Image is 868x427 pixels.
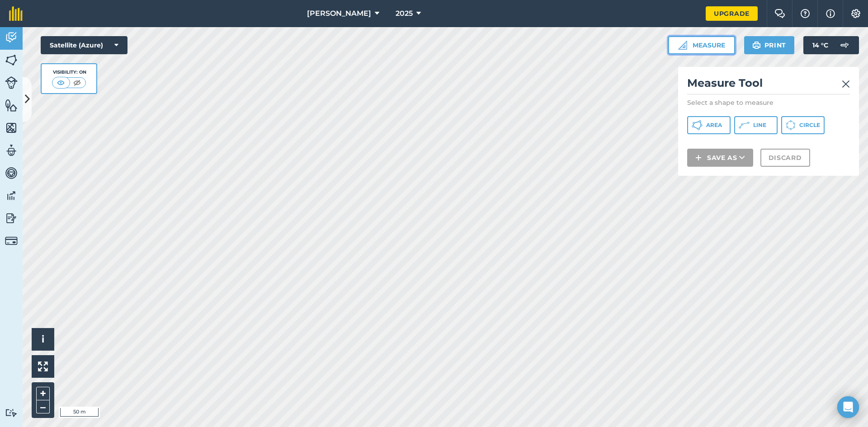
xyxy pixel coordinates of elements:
[5,121,18,135] img: svg+xml;base64,PHN2ZyB4bWxucz0iaHR0cDovL3d3dy53My5vcmcvMjAwMC9zdmciIHdpZHRoPSI1NiIgaGVpZ2h0PSI2MC...
[307,8,371,19] span: [PERSON_NAME]
[32,328,54,351] button: i
[5,99,18,112] img: svg+xml;base64,PHN2ZyB4bWxucz0iaHR0cDovL3d3dy53My5vcmcvMjAwMC9zdmciIHdpZHRoPSI1NiIgaGVpZ2h0PSI2MC...
[781,116,825,134] button: Circle
[9,6,23,21] img: fieldmargin Logo
[734,116,778,134] button: Line
[5,144,18,157] img: svg+xml;base64,PD94bWwgdmVyc2lvbj0iMS4wIiBlbmNvZGluZz0idXRmLTgiPz4KPCEtLSBHZW5lcmF0b3I6IEFkb2JlIE...
[41,36,127,54] button: Satellite (Azure)
[695,152,702,163] img: svg+xml;base64,PHN2ZyB4bWxucz0iaHR0cDovL3d3dy53My5vcmcvMjAwMC9zdmciIHdpZHRoPSIxNCIgaGVpZ2h0PSIyNC...
[5,166,18,180] img: svg+xml;base64,PD94bWwgdmVyc2lvbj0iMS4wIiBlbmNvZGluZz0idXRmLTgiPz4KPCEtLSBHZW5lcmF0b3I6IEFkb2JlIE...
[850,9,861,18] img: A cog icon
[5,211,18,225] img: svg+xml;base64,PD94bWwgdmVyc2lvbj0iMS4wIiBlbmNvZGluZz0idXRmLTgiPz4KPCEtLSBHZW5lcmF0b3I6IEFkb2JlIE...
[803,36,859,54] button: 14 °C
[5,235,18,247] img: svg+xml;base64,PD94bWwgdmVyc2lvbj0iMS4wIiBlbmNvZGluZz0idXRmLTgiPz4KPCEtLSBHZW5lcmF0b3I6IEFkb2JlIE...
[752,40,761,51] img: svg+xml;base64,PHN2ZyB4bWxucz0iaHR0cDovL3d3dy53My5vcmcvMjAwMC9zdmciIHdpZHRoPSIxOSIgaGVpZ2h0PSIyNC...
[71,78,83,87] img: svg+xml;base64,PHN2ZyB4bWxucz0iaHR0cDovL3d3dy53My5vcmcvMjAwMC9zdmciIHdpZHRoPSI1MCIgaGVpZ2h0PSI0MC...
[42,333,44,345] span: i
[842,79,850,89] img: svg+xml;base64,PHN2ZyB4bWxucz0iaHR0cDovL3d3dy53My5vcmcvMjAwMC9zdmciIHdpZHRoPSIyMiIgaGVpZ2h0PSIzMC...
[5,31,18,44] img: svg+xml;base64,PD94bWwgdmVyc2lvbj0iMS4wIiBlbmNvZGluZz0idXRmLTgiPz4KPCEtLSBHZW5lcmF0b3I6IEFkb2JlIE...
[52,69,86,76] div: Visibility: On
[678,41,687,50] img: Ruler icon
[687,116,731,134] button: Area
[799,122,820,129] span: Circle
[774,9,785,18] img: Two speech bubbles overlapping with the left bubble in the forefront
[38,361,48,371] img: Four arrows, one pointing top left, one top right, one bottom right and the last bottom left
[687,149,753,167] button: Save as
[687,98,850,107] p: Select a shape to measure
[800,9,811,18] img: A question mark icon
[36,387,50,400] button: +
[744,36,795,54] button: Print
[5,76,18,89] img: svg+xml;base64,PD94bWwgdmVyc2lvbj0iMS4wIiBlbmNvZGluZz0idXRmLTgiPz4KPCEtLSBHZW5lcmF0b3I6IEFkb2JlIE...
[5,189,18,202] img: svg+xml;base64,PD94bWwgdmVyc2lvbj0iMS4wIiBlbmNvZGluZz0idXRmLTgiPz4KPCEtLSBHZW5lcmF0b3I6IEFkb2JlIE...
[687,76,850,94] h2: Measure Tool
[835,36,854,54] img: svg+xml;base64,PD94bWwgdmVyc2lvbj0iMS4wIiBlbmNvZGluZz0idXRmLTgiPz4KPCEtLSBHZW5lcmF0b3I6IEFkb2JlIE...
[706,122,722,129] span: Area
[36,400,50,413] button: –
[837,396,859,418] div: Open Intercom Messenger
[55,78,66,87] img: svg+xml;base64,PHN2ZyB4bWxucz0iaHR0cDovL3d3dy53My5vcmcvMjAwMC9zdmciIHdpZHRoPSI1MCIgaGVpZ2h0PSI0MC...
[812,36,828,54] span: 14 ° C
[753,122,766,129] span: Line
[826,8,835,19] img: svg+xml;base64,PHN2ZyB4bWxucz0iaHR0cDovL3d3dy53My5vcmcvMjAwMC9zdmciIHdpZHRoPSIxNyIgaGVpZ2h0PSIxNy...
[5,53,18,67] img: svg+xml;base64,PHN2ZyB4bWxucz0iaHR0cDovL3d3dy53My5vcmcvMjAwMC9zdmciIHdpZHRoPSI1NiIgaGVpZ2h0PSI2MC...
[396,8,413,19] span: 2025
[668,36,735,54] button: Measure
[760,149,810,167] button: Discard
[706,6,758,21] a: Upgrade
[5,408,18,417] img: svg+xml;base64,PD94bWwgdmVyc2lvbj0iMS4wIiBlbmNvZGluZz0idXRmLTgiPz4KPCEtLSBHZW5lcmF0b3I6IEFkb2JlIE...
